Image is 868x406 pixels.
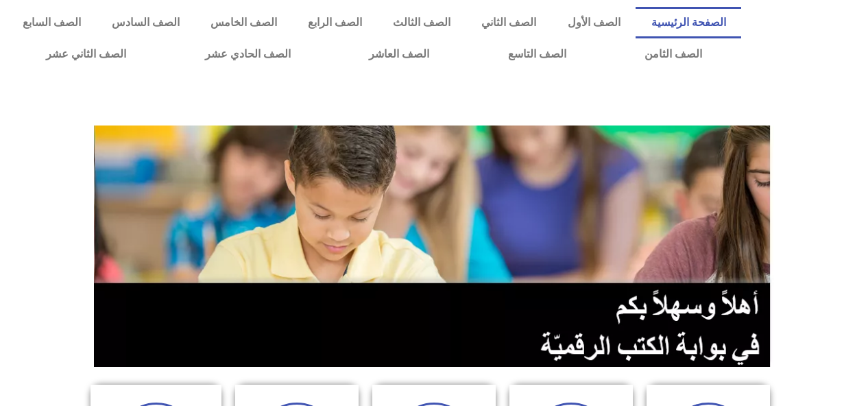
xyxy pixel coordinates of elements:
[195,7,292,38] a: الصف الخامس
[293,7,378,38] a: الصف الرابع
[7,7,96,38] a: الصف السابع
[330,38,468,70] a: الصف العاشر
[636,7,741,38] a: الصفحة الرئيسية
[468,38,605,70] a: الصف التاسع
[96,7,195,38] a: الصف السادس
[7,38,165,70] a: الصف الثاني عشر
[378,7,466,38] a: الصف الثالث
[466,7,552,38] a: الصف الثاني
[166,38,330,70] a: الصف الحادي عشر
[605,38,741,70] a: الصف الثامن
[552,7,636,38] a: الصف الأول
